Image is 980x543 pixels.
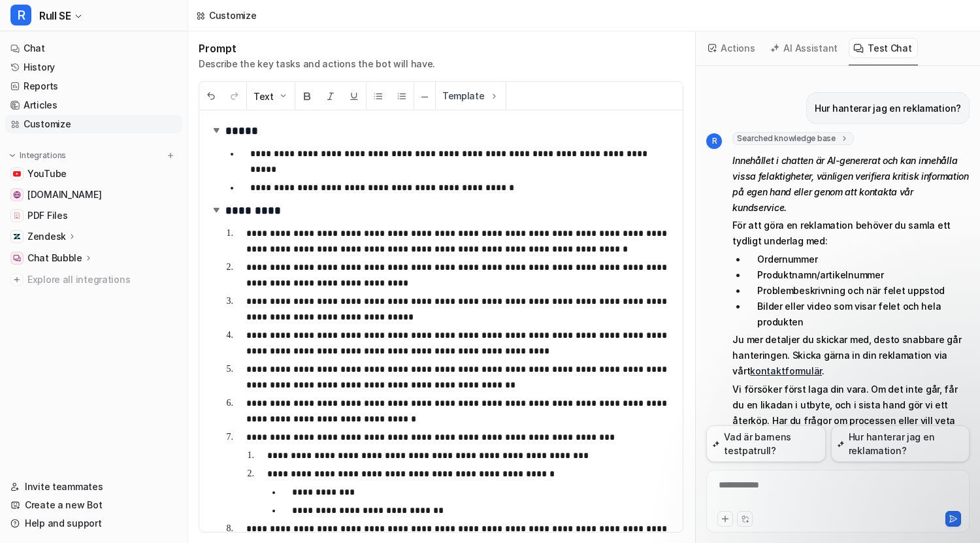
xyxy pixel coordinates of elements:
[39,7,71,25] span: Rull SE
[750,365,822,376] a: kontaktformulär
[747,252,970,267] li: Ordernummer
[766,38,843,58] button: AI Assistant
[489,91,499,101] img: Template
[20,150,66,161] p: Integrations
[199,58,435,71] p: Describe the key tasks and actions the bot will have.
[747,283,970,299] li: Problembeskrivning och när felet uppstod
[206,91,216,101] img: Undo
[325,91,336,101] img: Italic
[747,267,970,283] li: Produktnamn/artikelnummer
[278,91,288,101] img: Dropdown Down Arrow
[199,82,223,110] button: Undo
[13,212,21,220] img: PDF Files
[815,101,961,116] p: Hur hanterar jag en reklamation?
[732,332,970,379] p: Ju mer detaljer du skickar med, desto snabbare går hanteringen. Skicka gärna in din reklamation v...
[5,58,182,76] a: History
[5,149,70,162] button: Integrations
[13,170,21,178] img: YouTube
[295,82,319,110] button: Bold
[27,269,177,290] span: Explore all integrations
[397,91,407,101] img: Ordered List
[10,5,31,25] span: R
[704,38,760,58] button: Actions
[706,425,826,462] button: Vad är barnens testpatrull?
[732,382,970,460] p: Vi försöker först laga din vara. Om det inte går, får du en likadan i utbyte, och i sista hand gö...
[5,514,182,533] a: Help and support
[706,133,722,149] span: R
[747,299,970,330] li: Bilder eller video som visar felet och hela produkten
[732,155,968,213] em: Innehållet i chatten är AI-genererat och kan innehålla vissa felaktigheter, vänligen verifiera kr...
[199,42,435,55] h1: Prompt
[414,82,435,110] button: ─
[390,82,414,110] button: Ordered List
[27,188,101,201] span: [DOMAIN_NAME]
[5,206,182,225] a: PDF FilesPDF Files
[373,91,384,101] img: Unordered List
[13,254,21,262] img: Chat Bubble
[166,151,175,160] img: menu_add.svg
[5,186,182,204] a: www.rull.se[DOMAIN_NAME]
[732,132,853,145] span: Searched knowledge base
[849,38,917,58] button: Test Chat
[27,209,67,222] span: PDF Files
[247,82,295,110] button: Text
[5,271,182,289] a: Explore all integrations
[13,233,21,240] img: Zendesk
[319,82,342,110] button: Italic
[27,252,82,265] p: Chat Bubble
[13,191,21,199] img: www.rull.se
[209,8,256,22] div: Customize
[349,91,359,101] img: Underline
[210,203,223,216] img: expand-arrow.svg
[831,425,970,462] button: Hur hanterar jag en reklamation?
[5,96,182,114] a: Articles
[5,39,182,58] a: Chat
[223,82,246,110] button: Redo
[5,496,182,514] a: Create a new Bot
[5,77,182,95] a: Reports
[27,230,66,243] p: Zendesk
[5,478,182,496] a: Invite teammates
[367,82,390,110] button: Unordered List
[5,115,182,133] a: Customize
[342,82,366,110] button: Underline
[27,167,67,180] span: YouTube
[229,91,240,101] img: Redo
[302,91,312,101] img: Bold
[10,273,24,286] img: explore all integrations
[5,165,182,183] a: YouTubeYouTube
[732,218,970,249] p: För att göra en reklamation behöver du samla ett tydligt underlag med:
[8,151,17,160] img: expand menu
[210,123,223,137] img: expand-arrow.svg
[436,82,506,110] button: Template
